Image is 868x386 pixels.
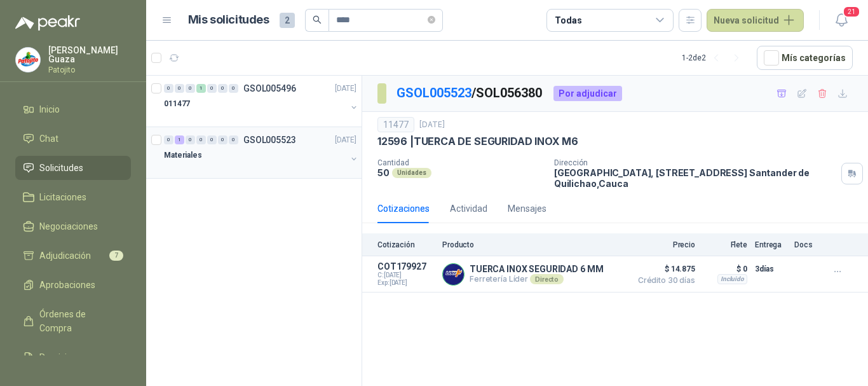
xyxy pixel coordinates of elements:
[397,85,471,100] a: GSOL005523
[15,302,131,340] a: Órdenes de Compra
[164,98,190,110] p: 011477
[428,14,435,26] span: close-circle
[196,84,206,93] div: 1
[335,134,356,146] p: [DATE]
[843,6,860,18] span: 21
[794,240,820,249] p: Docs
[15,273,131,297] a: Aprobaciones
[632,277,695,284] span: Crédito 30 días
[39,249,91,263] span: Adjudicación
[109,251,123,261] span: 7
[16,48,40,72] img: Company Logo
[530,274,564,284] div: Directo
[377,279,435,287] span: Exp: [DATE]
[15,156,131,180] a: Solicitudes
[243,135,296,144] p: GSOL005523
[164,132,359,173] a: 0 1 0 0 0 0 0 GSOL005523[DATE] Materiales
[555,13,581,27] div: Todas
[450,202,487,216] div: Actividad
[632,261,695,277] span: $ 14.875
[377,135,578,148] p: 12596 | TUERCA DE SEGURIDAD INOX M6
[243,84,296,93] p: GSOL005496
[39,219,98,233] span: Negociaciones
[554,167,836,189] p: [GEOGRAPHIC_DATA], [STREET_ADDRESS] Santander de Quilichao , Cauca
[397,83,543,103] p: / SOL056380
[48,66,131,74] p: Patojito
[229,84,238,93] div: 0
[196,135,206,144] div: 0
[39,190,86,204] span: Licitaciones
[419,119,445,131] p: [DATE]
[15,185,131,209] a: Licitaciones
[377,158,544,167] p: Cantidad
[830,9,853,32] button: 21
[218,84,227,93] div: 0
[15,127,131,151] a: Chat
[15,214,131,238] a: Negociaciones
[164,149,202,162] p: Materiales
[186,135,195,144] div: 0
[164,84,173,93] div: 0
[428,16,435,24] span: close-circle
[392,168,431,178] div: Unidades
[757,46,853,70] button: Mís categorías
[39,350,86,364] span: Remisiones
[470,274,603,284] p: Ferretería Líder
[39,161,83,175] span: Solicitudes
[377,202,430,216] div: Cotizaciones
[443,264,464,285] img: Company Logo
[48,46,131,64] p: [PERSON_NAME] Guaza
[717,274,747,284] div: Incluido
[707,9,804,32] button: Nueva solicitud
[15,15,80,31] img: Logo peakr
[15,97,131,121] a: Inicio
[175,84,184,93] div: 0
[377,117,414,132] div: 11477
[164,81,359,121] a: 0 0 0 1 0 0 0 GSOL005496[DATE] 011477
[553,86,622,101] div: Por adjudicar
[313,15,322,24] span: search
[442,240,624,249] p: Producto
[188,11,269,29] h1: Mis solicitudes
[164,135,173,144] div: 0
[377,167,390,178] p: 50
[377,261,435,272] p: COT179927
[218,135,227,144] div: 0
[15,345,131,369] a: Remisiones
[229,135,238,144] div: 0
[755,261,787,277] p: 3 días
[39,278,95,292] span: Aprobaciones
[755,240,787,249] p: Entrega
[377,272,435,279] span: C: [DATE]
[632,240,695,249] p: Precio
[207,84,217,93] div: 0
[508,202,546,216] div: Mensajes
[186,84,195,93] div: 0
[39,132,58,146] span: Chat
[335,83,356,95] p: [DATE]
[15,244,131,268] a: Adjudicación7
[175,135,184,144] div: 1
[207,135,217,144] div: 0
[39,307,119,335] span: Órdenes de Compra
[703,261,747,277] p: $ 0
[703,240,747,249] p: Flete
[280,13,295,28] span: 2
[682,48,747,68] div: 1 - 2 de 2
[470,264,603,274] p: TUERCA INOX SEGURIDAD 6 MM
[377,240,435,249] p: Cotización
[554,158,836,167] p: Dirección
[39,102,60,116] span: Inicio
